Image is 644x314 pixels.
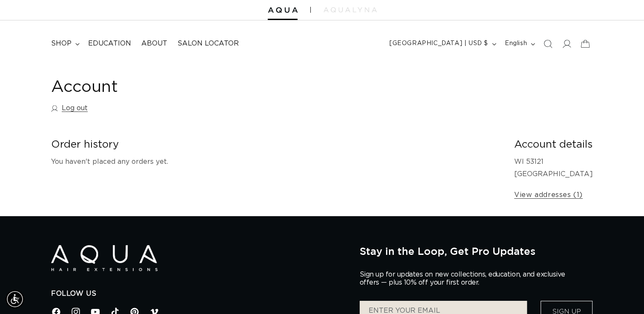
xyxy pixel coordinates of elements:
a: Education [83,34,136,53]
p: Sign up for updates on new collections, education, and exclusive offers — plus 10% off your first... [359,271,572,287]
img: aqualyna.com [323,7,377,12]
img: Aqua Hair Extensions [51,245,157,271]
summary: shop [46,34,83,53]
a: View addresses (1) [514,189,583,201]
p: You haven't placed any orders yet. [51,156,501,168]
h2: Follow Us [51,289,346,298]
span: Education [88,39,131,48]
span: [GEOGRAPHIC_DATA] | USD $ [389,39,488,48]
img: Aqua Hair Extensions [268,7,298,13]
span: English [505,39,527,48]
span: About [141,39,167,48]
a: Salon Locator [172,34,244,53]
button: [GEOGRAPHIC_DATA] | USD $ [384,36,500,52]
h2: Order history [51,138,501,151]
span: Salon Locator [177,39,239,48]
a: About [136,34,172,53]
h2: Stay in the Loop, Get Pro Updates [359,245,593,257]
span: shop [51,39,72,48]
p: WI 53121 [GEOGRAPHIC_DATA] [514,156,593,180]
div: Accessibility Menu [6,290,24,308]
h2: Account details [514,138,593,151]
a: Log out [51,102,88,114]
h1: Account [51,77,593,98]
button: English [500,36,538,52]
summary: Search [538,34,557,53]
